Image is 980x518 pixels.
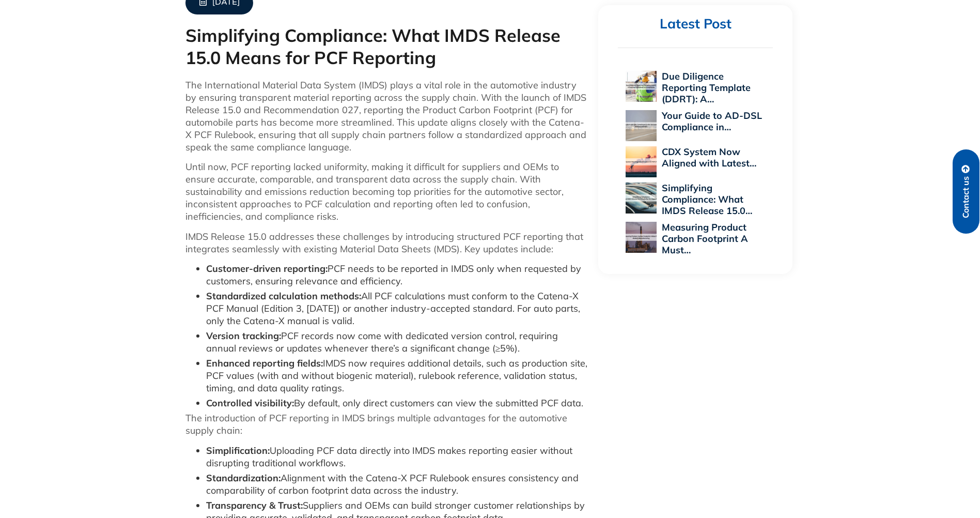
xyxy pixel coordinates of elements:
a: Due Diligence Reporting Template (DDRT): A… [662,70,751,105]
a: Contact us [953,149,979,234]
p: IMDS Release 15.0 addresses these challenges by introducing structured PCF reporting that integra... [185,231,588,255]
img: Measuring Product Carbon Footprint A Must for Modern Manufacturing [626,222,657,253]
li: IMDS now requires additional details, such as production site, PCF values (with and without bioge... [206,357,588,394]
a: Your Guide to AD-DSL Compliance in… [662,110,762,133]
strong: Customer-driven reporting: [206,263,328,275]
li: Alignment with the Catena-X PCF Rulebook ensures consistency and comparability of carbon footprin... [206,472,588,497]
p: The introduction of PCF reporting in IMDS brings multiple advantages for the automotive supply ch... [185,412,588,437]
img: CDX System Now Aligned with Latest EU POPs Rules [626,146,657,177]
strong: Standardization: [206,472,281,484]
li: Uploading PCF data directly into IMDS makes reporting easier without disrupting traditional workf... [206,445,588,469]
strong: Standardized calculation methods: [206,290,361,302]
strong: Version tracking: [206,330,281,342]
h2: Latest Post [618,16,773,33]
strong: Controlled visibility: [206,397,294,409]
strong: Transparency & Trust: [206,499,303,511]
h1: Simplifying Compliance: What IMDS Release 15.0 Means for PCF Reporting [185,25,588,69]
a: Measuring Product Carbon Footprint A Must… [662,221,748,256]
p: Until now, PCF reporting lacked uniformity, making it difficult for suppliers and OEMs to ensure ... [185,161,588,223]
p: The International Material Data System (IMDS) plays a vital role in the automotive industry by en... [185,79,588,154]
span: Contact us [961,176,971,218]
a: Simplifying Compliance: What IMDS Release 15.0… [662,182,752,217]
a: CDX System Now Aligned with Latest… [662,146,756,169]
li: PCF needs to be reported in IMDS only when requested by customers, ensuring relevance and efficie... [206,263,588,287]
li: PCF records now come with dedicated version control, requiring annual reviews or updates whenever... [206,330,588,355]
img: Due Diligence Reporting Template (DDRT): A Supplier’s Roadmap to Compliance [626,71,657,102]
img: Your Guide to AD-DSL Compliance in the Aerospace and Defense Industry [626,110,657,141]
strong: Simplification: [206,445,270,456]
li: By default, only direct customers can view the submitted PCF data. [206,397,588,409]
img: Simplifying Compliance: What IMDS Release 15.0 Means for PCF Reporting [626,182,657,214]
strong: Enhanced reporting fields: [206,357,323,369]
li: All PCF calculations must conform to the Catena-X PCF Manual (Edition 3, [DATE]) or another indus... [206,290,588,327]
